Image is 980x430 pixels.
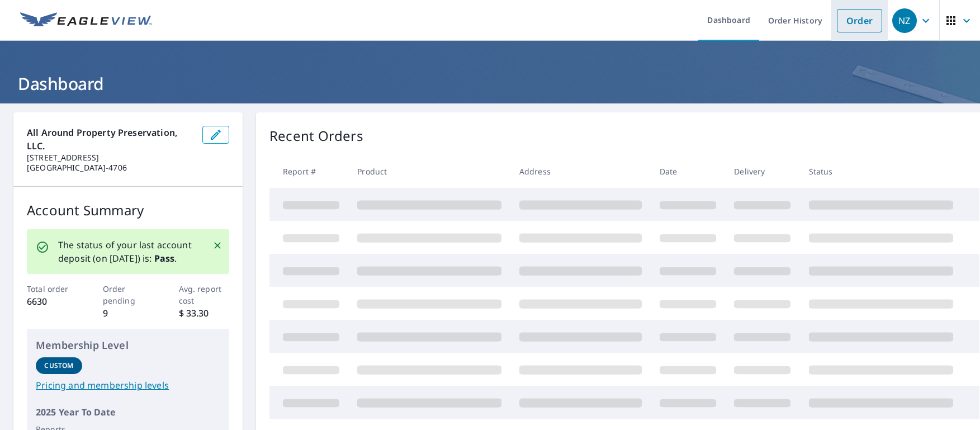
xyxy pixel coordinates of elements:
h1: Dashboard [13,72,967,95]
th: Date [651,155,725,188]
p: 6630 [27,295,78,308]
p: 2025 Year To Date [36,405,220,419]
p: Order pending [103,283,154,306]
p: Total order [27,283,78,295]
img: EV Logo [20,12,152,29]
a: Pricing and membership levels [36,379,220,392]
p: [STREET_ADDRESS] [27,153,193,163]
p: [GEOGRAPHIC_DATA]-4706 [27,163,193,173]
p: Membership Level [36,338,220,353]
p: All Around Property Preservation, LLC. [27,126,193,153]
p: Avg. report cost [179,283,230,306]
p: The status of your last account deposit (on [DATE]) is: . [58,238,199,265]
th: Status [800,155,962,188]
button: Close [210,238,225,253]
th: Address [510,155,651,188]
p: Custom [44,361,73,371]
th: Report # [269,155,348,188]
th: Delivery [725,155,799,188]
p: 9 [103,306,154,320]
p: Recent Orders [269,126,363,146]
a: Order [837,9,882,32]
p: $ 33.30 [179,306,230,320]
th: Product [348,155,510,188]
p: Account Summary [27,200,229,220]
div: NZ [892,8,917,33]
b: Pass [154,252,175,264]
